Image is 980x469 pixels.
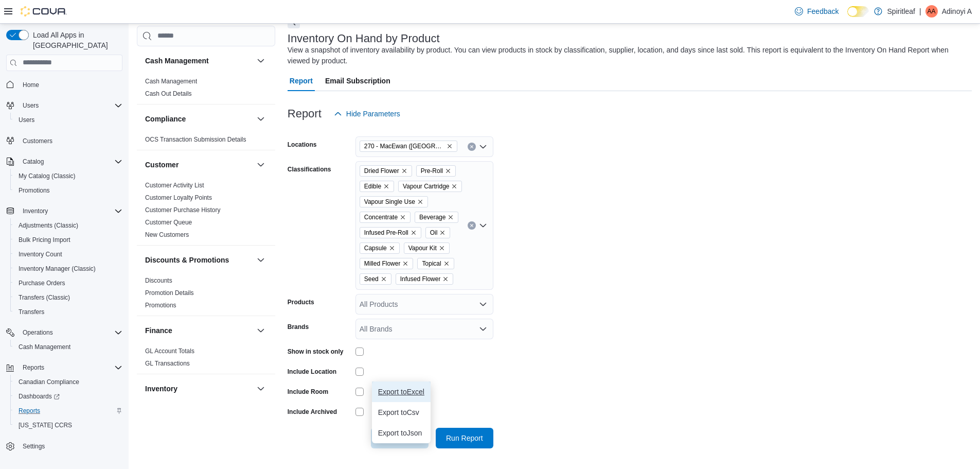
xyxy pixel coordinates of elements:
label: Include Room [288,388,328,396]
h3: Compliance [145,114,186,124]
a: Users [14,114,39,126]
span: Milled Flower [360,258,414,269]
h3: Finance [145,325,172,336]
button: Export [371,428,429,448]
span: Transfers (Classic) [14,291,122,304]
span: Capsule [364,243,387,253]
a: Promotion Details [145,289,194,297]
span: Export to Csv [378,408,424,416]
a: OCS Transaction Submission Details [145,136,246,143]
button: Customer [255,159,267,171]
button: My Catalog (Classic) [10,169,127,183]
button: Reports [2,360,127,375]
a: Reports [14,405,44,417]
span: Adjustments (Classic) [14,219,122,232]
img: Cova [21,6,67,16]
span: Hide Parameters [346,109,400,119]
button: Remove Pre-Roll from selection in this group [445,168,451,174]
a: Cash Management [14,341,75,353]
label: Show in stock only [288,348,344,356]
button: Users [19,99,43,112]
span: Edible [360,181,394,192]
label: Include Location [288,368,336,376]
span: Load All Apps in [GEOGRAPHIC_DATA] [29,30,122,50]
button: Inventory [255,383,267,395]
span: Home [23,81,39,89]
button: Remove Vapour Kit from selection in this group [439,245,445,251]
span: Pre-Roll [421,166,443,176]
span: Feedback [807,6,839,16]
button: Inventory Count [10,247,127,262]
a: Customer Queue [145,219,192,226]
p: Adinoyi A [942,5,972,18]
span: Promotions [145,301,176,309]
span: Beverage [419,212,446,222]
button: Finance [145,325,253,336]
span: Beverage [415,212,458,223]
button: Remove Seed from selection in this group [381,276,387,282]
h3: Cash Management [145,56,209,66]
a: Customer Purchase History [145,206,221,214]
span: Pre-Roll [416,165,456,177]
span: Topical [417,258,454,269]
a: Adjustments (Classic) [14,219,82,232]
span: Transfers (Classic) [19,293,70,302]
span: Transfers [19,308,44,316]
button: Inventory [145,384,253,394]
p: | [919,5,921,18]
button: Remove Concentrate from selection in this group [400,214,406,220]
button: Catalog [2,154,127,169]
span: Report [290,71,313,91]
span: Bulk Pricing Import [19,236,70,244]
button: Export toCsv [372,402,431,423]
h3: Discounts & Promotions [145,255,229,265]
button: Remove Capsule from selection in this group [389,245,395,251]
button: Operations [2,325,127,340]
button: Clear input [468,143,476,151]
button: Export toExcel [372,381,431,402]
a: Feedback [791,1,843,22]
button: Operations [19,326,57,339]
span: Users [14,114,122,126]
span: Canadian Compliance [19,378,79,386]
span: Inventory Manager (Classic) [14,263,122,275]
button: Open list of options [479,300,487,308]
button: Cash Management [145,56,253,66]
label: Classifications [288,165,331,173]
span: AA [928,5,936,18]
a: Inventory Count [14,248,66,260]
span: Edible [364,181,381,192]
button: Adjustments (Classic) [10,218,127,233]
span: Inventory Count [14,248,122,260]
span: Infused Flower [396,273,454,285]
a: Transfers [14,306,48,318]
span: Seed [360,273,391,285]
label: Locations [288,141,317,149]
button: Discounts & Promotions [145,255,253,265]
span: Reports [14,405,122,417]
span: Home [19,78,122,91]
span: Vapour Cartridge [403,181,449,192]
span: Export to Json [378,429,424,437]
a: Cash Management [145,78,197,85]
span: Transfers [14,306,122,318]
span: Export to Excel [378,388,424,396]
span: Topical [422,258,441,269]
span: Catalog [19,155,122,168]
button: Finance [255,324,267,337]
a: Customer Activity List [145,182,204,189]
div: View a snapshot of inventory availability by product. You can view products in stock by classific... [288,45,967,66]
span: Promotions [14,184,122,197]
button: Customer [145,160,253,170]
span: Reports [19,361,122,374]
span: Dashboards [14,390,122,403]
a: Discounts [145,277,172,284]
button: [US_STATE] CCRS [10,418,127,432]
button: Settings [2,439,127,454]
span: Operations [23,328,53,337]
span: Reports [23,363,44,372]
span: GL Account Totals [145,347,194,355]
span: Milled Flower [364,258,401,269]
span: Customers [19,134,122,147]
span: Email Subscription [325,71,390,91]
